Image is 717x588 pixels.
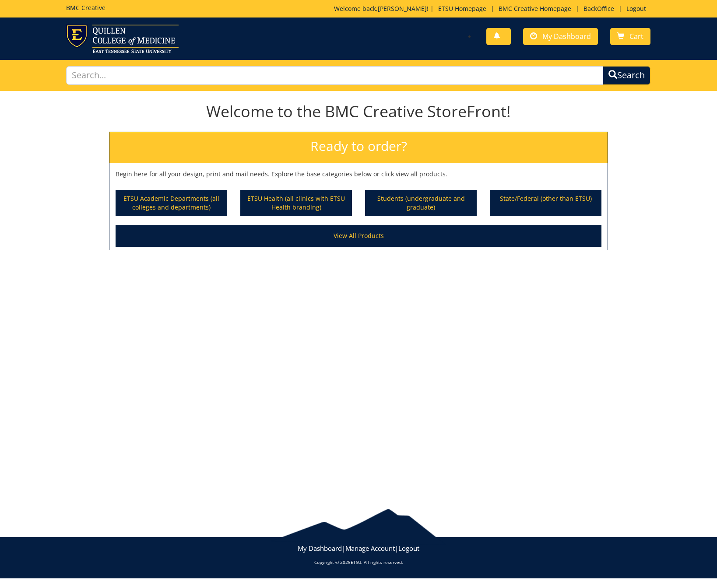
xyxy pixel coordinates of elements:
[345,544,395,553] a: Manage Account
[378,4,427,13] a: [PERSON_NAME]
[629,31,643,41] span: Cart
[542,31,591,41] span: My Dashboard
[603,66,650,85] button: Search
[66,4,105,11] h5: BMC Creative
[610,28,650,45] a: Cart
[434,4,491,13] a: ETSU Homepage
[398,544,419,553] a: Logout
[298,544,342,553] a: My Dashboard
[334,4,650,13] p: Welcome back, ! | | | |
[491,191,601,215] a: State/Federal (other than ETSU)
[109,103,608,120] h1: Welcome to the BMC Creative StoreFront!
[366,191,476,215] a: Students (undergraduate and graduate)
[494,4,576,13] a: BMC Creative Homepage
[622,4,650,13] a: Logout
[116,225,601,247] a: View All Products
[351,559,361,565] a: ETSU
[66,66,603,85] input: Search...
[116,170,601,178] p: Begin here for all your design, print and mail needs. Explore the base categories below or click ...
[66,24,179,53] img: ETSU logo
[116,191,226,215] a: ETSU Academic Departments (all colleges and departments)
[109,132,608,163] h2: Ready to order?
[579,4,619,13] a: BackOffice
[523,28,598,45] a: My Dashboard
[241,191,351,215] a: ETSU Health (all clinics with ETSU Health branding)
